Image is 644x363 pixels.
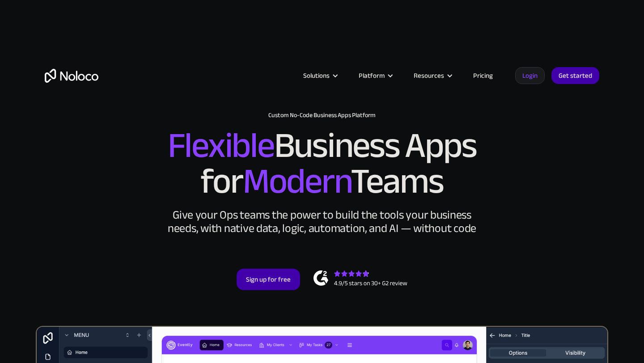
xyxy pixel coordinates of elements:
div: Platform [359,70,385,81]
div: Resources [414,70,444,81]
div: Resources [402,70,462,81]
div: Platform [347,70,402,81]
h2: Business Apps for Teams [45,128,599,199]
a: home [45,69,98,83]
span: Modern [243,148,351,215]
a: Sign up for free [237,269,300,290]
div: Give your Ops teams the power to build the tools your business needs, with native data, logic, au... [165,208,479,235]
a: Pricing [462,70,504,81]
div: Solutions [303,70,330,81]
div: Solutions [292,70,347,81]
a: Login [515,67,545,84]
a: Get started [551,67,599,84]
span: Flexible [168,112,274,179]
